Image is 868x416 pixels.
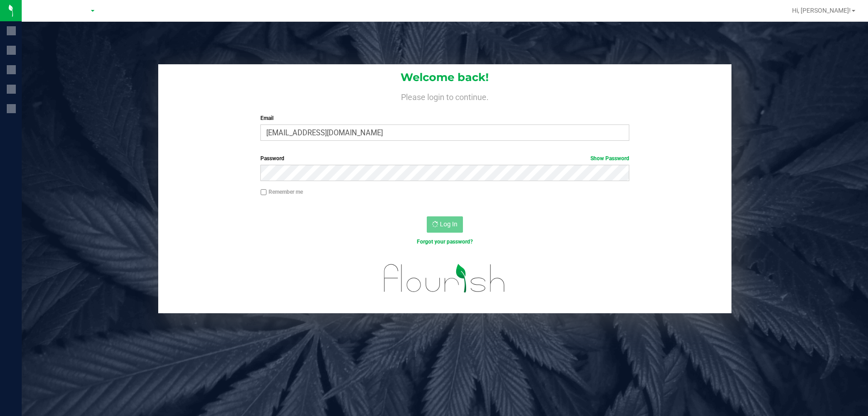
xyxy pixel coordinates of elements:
[427,216,463,233] button: Log In
[417,239,473,245] a: Forgot your password?
[158,72,731,83] h1: Welcome back!
[260,189,267,196] input: Remember me
[158,91,731,101] h4: Please login to continue.
[590,155,629,162] a: Show Password
[373,255,516,301] img: flourish_logo.svg
[260,188,303,196] label: Remember me
[440,220,458,228] span: Log In
[792,7,851,14] span: Hi, [PERSON_NAME]!
[260,155,284,162] span: Password
[260,114,629,122] label: Email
